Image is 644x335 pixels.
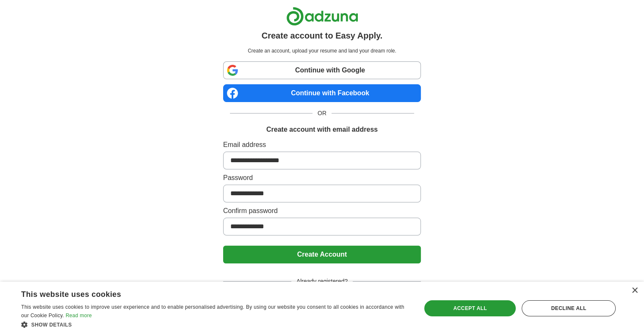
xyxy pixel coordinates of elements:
a: Continue with Google [223,61,421,79]
span: Show details [31,322,72,328]
div: Decline all [522,300,616,316]
h1: Create account with email address [266,125,378,135]
span: Already registered? [291,277,353,286]
div: Close [631,288,638,294]
div: This website uses cookies [21,287,388,299]
a: Continue with Facebook [223,84,421,102]
a: Read more, opens a new window [66,313,92,318]
span: This website uses cookies to improve user experience and to enable personalised advertising. By u... [21,304,404,318]
h1: Create account to Easy Apply. [262,29,383,42]
div: Show details [21,320,409,329]
label: Email address [223,140,421,150]
button: Create Account [223,246,421,263]
p: Create an account, upload your resume and land your dream role. [225,47,419,55]
img: Adzuna logo [286,7,358,26]
div: Accept all [424,300,516,316]
label: Confirm password [223,206,421,216]
label: Password [223,173,421,183]
span: OR [312,109,332,118]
